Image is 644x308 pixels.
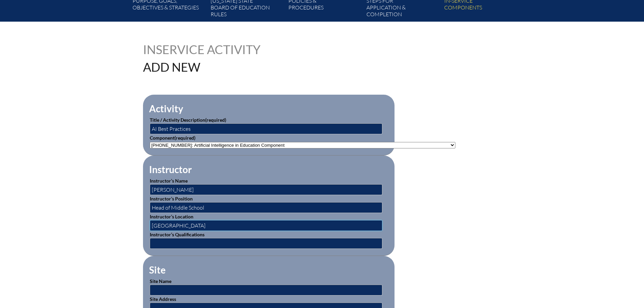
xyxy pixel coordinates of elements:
select: activity_component[data][] [150,142,455,148]
legend: Instructor [148,164,192,175]
span: (required) [174,135,195,141]
h1: Inservice Activity [143,43,279,55]
label: Instructor’s Position [150,196,193,202]
label: Component [150,135,195,141]
label: Instructor’s Location [150,214,193,219]
legend: Site [148,264,166,276]
span: (required) [205,117,226,123]
h1: Add New [143,61,365,73]
label: Site Address [150,296,176,302]
legend: Activity [148,103,184,114]
label: Site Name [150,278,171,284]
label: Title / Activity Description [150,117,226,123]
label: Instructor’s Qualifications [150,232,205,237]
label: Instructor’s Name [150,178,188,184]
